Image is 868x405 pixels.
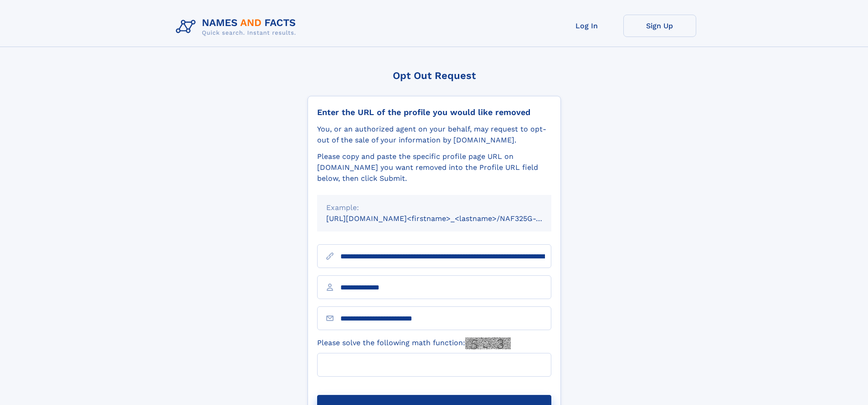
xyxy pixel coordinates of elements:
[317,151,551,184] div: Please copy and paste the specific profile page URL on [DOMAIN_NAME] you want removed into the Pr...
[317,107,551,117] div: Enter the URL of the profile you would like removed
[326,202,542,213] div: Example:
[317,124,551,146] div: You, or an authorized agent on your behalf, may request to opt-out of the sale of your informatio...
[172,15,303,39] img: Logo Names and Facts
[308,70,561,81] div: Opt Out Request
[550,15,623,37] a: Log In
[317,337,511,349] label: Please solve the following math function:
[623,15,696,37] a: Sign Up
[326,214,569,223] small: [URL][DOMAIN_NAME]<firstname>_<lastname>/NAF325G-xxxxxxxx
